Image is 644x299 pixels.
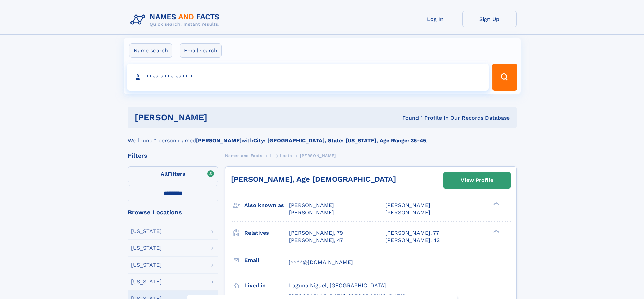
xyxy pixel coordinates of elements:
div: [US_STATE] [131,229,162,234]
span: [PERSON_NAME] [289,202,334,208]
span: [PERSON_NAME] [385,202,430,208]
img: Logo Names and Facts [128,11,225,29]
label: Name search [129,43,172,58]
label: Filters [128,166,218,182]
h1: [PERSON_NAME] [135,113,305,122]
div: [US_STATE] [131,245,162,251]
a: Loata [280,151,292,160]
span: [PERSON_NAME] [385,209,430,216]
h3: Also known as [244,200,289,211]
span: Laguna Niguel, [GEOGRAPHIC_DATA] [289,282,386,289]
div: Filters [128,153,218,159]
div: View Profile [461,173,493,188]
label: Email search [180,43,222,58]
a: [PERSON_NAME], 47 [289,237,343,244]
button: Search Button [492,64,517,91]
div: Found 1 Profile In Our Records Database [305,114,510,122]
span: [PERSON_NAME] [289,209,334,216]
b: City: [GEOGRAPHIC_DATA], State: [US_STATE], Age Range: 35-45 [253,137,426,144]
div: [US_STATE] [131,279,162,285]
a: Names and Facts [225,151,262,160]
a: [PERSON_NAME], 42 [385,237,440,244]
a: [PERSON_NAME], Age [DEMOGRAPHIC_DATA] [231,175,396,183]
div: We found 1 person named with . [128,128,517,145]
div: [US_STATE] [131,262,162,268]
a: [PERSON_NAME], 79 [289,229,343,237]
span: All [161,171,168,177]
div: ❯ [492,229,500,233]
a: Sign Up [462,11,517,27]
a: Log In [408,11,462,27]
span: [PERSON_NAME] [300,153,336,158]
h3: Lived in [244,280,289,291]
div: ❯ [492,202,500,206]
a: L [270,151,272,160]
h3: Email [244,255,289,266]
span: Loata [280,153,292,158]
b: [PERSON_NAME] [196,137,242,144]
div: Browse Locations [128,209,218,215]
h3: Relatives [244,227,289,239]
a: [PERSON_NAME], 77 [385,229,439,237]
a: View Profile [444,172,510,188]
span: L [270,153,272,158]
input: search input [127,64,489,91]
